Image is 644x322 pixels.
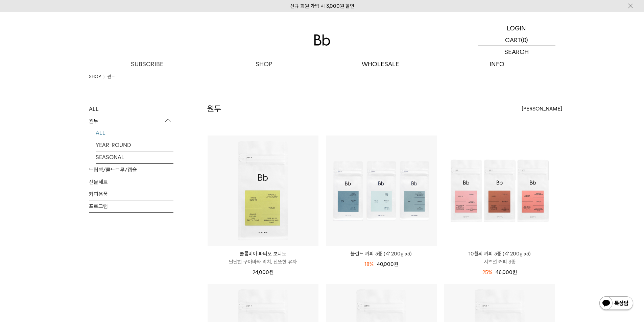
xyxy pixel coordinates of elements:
span: 46,000 [496,269,517,275]
img: 카카오톡 채널 1:1 채팅 버튼 [599,296,634,312]
a: SEASONAL [96,151,173,163]
p: LOGIN [507,22,526,34]
a: YEAR-ROUND [96,139,173,151]
img: 블렌드 커피 3종 (각 200g x3) [326,135,437,246]
a: 콜롬비아 파티오 보니토 달달한 구아바와 리치, 산뜻한 유자 [208,250,318,266]
span: 원 [512,269,517,275]
span: 40,000 [377,261,398,267]
p: 콜롬비아 파티오 보니토 [208,250,318,258]
p: 10월의 커피 3종 (각 200g x3) [444,250,555,258]
div: 25% [482,268,492,276]
a: 선물세트 [89,176,173,188]
p: CART [505,34,521,46]
p: (0) [521,34,528,46]
a: SHOP [89,73,101,80]
h2: 원두 [207,103,221,115]
p: 원두 [89,115,173,127]
p: 시즈널 커피 3종 [444,258,555,266]
p: 달달한 구아바와 리치, 산뜻한 유자 [208,258,318,266]
a: 블렌드 커피 3종 (각 200g x3) [326,250,437,258]
a: 신규 회원 가입 시 3,000원 할인 [290,3,354,9]
a: 10월의 커피 3종 (각 200g x3) 시즈널 커피 3종 [444,250,555,266]
a: LOGIN [478,22,555,34]
div: 18% [364,260,374,268]
span: [PERSON_NAME] [522,105,562,113]
a: 드립백/콜드브루/캡슐 [89,164,173,176]
img: 로고 [314,34,330,46]
a: ALL [96,127,173,139]
span: 24,000 [253,269,273,275]
p: SEARCH [504,46,529,58]
a: CART (0) [478,34,555,46]
a: SHOP [206,58,322,70]
img: 10월의 커피 3종 (각 200g x3) [444,135,555,246]
a: SUBSCRIBE [89,58,206,70]
p: WHOLESALE [322,58,439,70]
span: 원 [269,269,273,275]
img: 콜롬비아 파티오 보니토 [208,135,318,246]
a: 프로그램 [89,200,173,212]
a: 커피용품 [89,188,173,200]
p: INFO [439,58,555,70]
a: 원두 [108,73,115,80]
a: ALL [89,103,173,115]
span: 원 [394,261,398,267]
